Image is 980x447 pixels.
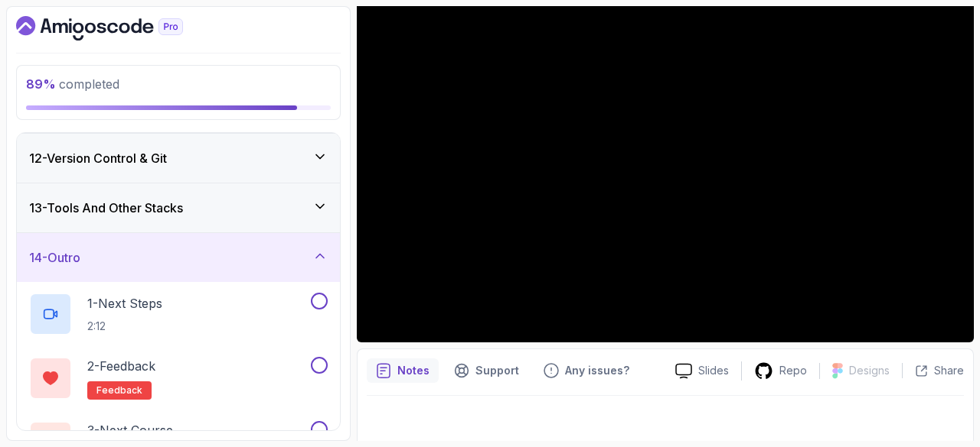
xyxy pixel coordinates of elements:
p: 1 - Next Steps [87,294,162,313]
button: 2-Feedbackfeedback [29,357,328,400]
button: 14-Outro [17,233,340,282]
p: 3 - Next Course [87,421,173,439]
span: feedback [96,384,142,397]
p: Designs [849,363,890,378]
span: completed [26,76,119,92]
p: 2 - Feedback [87,357,155,375]
a: Dashboard [16,16,218,40]
p: Slides [698,363,729,378]
p: 2:12 [87,319,162,334]
p: Share [934,363,964,378]
button: 12-Version Control & Git [17,134,340,183]
button: Feedback button [534,358,639,383]
a: Slides [663,363,741,379]
button: Share [902,363,964,378]
button: Support button [445,358,528,383]
button: 1-Next Steps2:12 [29,293,328,335]
h3: 12 - Version Control & Git [29,149,167,167]
button: 13-Tools And Other Stacks [17,183,340,232]
span: 89 % [26,76,56,92]
p: Any issues? [565,363,629,378]
p: Repo [779,363,807,378]
a: Repo [742,361,819,381]
p: Notes [397,363,430,378]
button: notes button [367,358,439,383]
h3: 14 - Outro [29,248,80,267]
p: Support [475,363,519,378]
h3: 13 - Tools And Other Stacks [29,199,183,217]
